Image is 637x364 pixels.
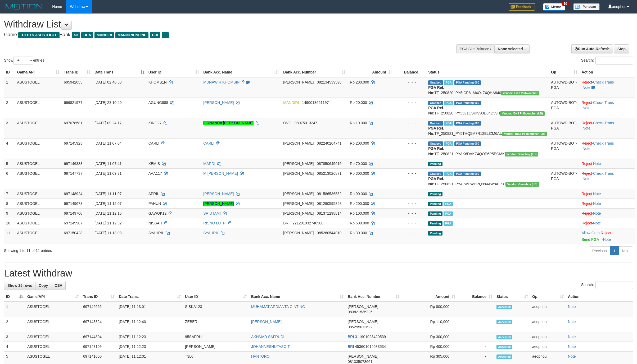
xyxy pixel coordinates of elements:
th: Status: activate to sort column ascending [494,292,530,302]
a: Note [568,305,576,309]
a: Reject [581,162,592,166]
td: ASUSTOGEL [15,118,62,138]
div: - - - [396,171,424,176]
span: Pending [428,221,442,226]
span: [PERSON_NAME] [283,192,314,196]
td: TF_250820_PY5ICP6LM4OL74QHA840 [426,77,549,98]
span: NISSAH [148,221,162,225]
td: aeophou [530,332,566,342]
th: Bank Acc. Number: activate to sort column ascending [346,292,401,302]
th: Amount: activate to sort column ascending [401,292,457,302]
td: Rp 300,000 [401,332,457,342]
span: KHOMS1N [148,80,167,84]
div: - - - [396,161,424,166]
span: MANDIRIONLINE [115,32,148,38]
a: SYAHRIL [203,231,219,235]
td: 8 [4,199,15,208]
span: KING27 [148,121,162,125]
a: Stop [614,44,629,53]
th: Amount: activate to sort column ascending [348,67,394,77]
td: 4 [4,138,15,159]
a: Reject [581,121,592,125]
td: 697142666 [81,302,117,317]
td: 1 [4,302,25,317]
td: 11 [4,228,15,244]
td: TF_250820_PY5591CSKIV93D84D59H [426,98,549,118]
td: SISKA123 [183,302,249,317]
td: · · [579,118,635,138]
td: TF_250821_PYAK6DAKZ4QOP6P5EQMK [426,138,549,159]
td: · [579,199,635,208]
td: · [579,159,635,168]
a: Note [582,126,590,130]
span: Copy 081586536552 to clipboard [317,192,341,196]
span: Marked by aeophou [444,211,453,216]
a: Note [582,85,590,90]
td: ASUSTOGEL [25,302,81,317]
span: PAHUN [148,201,161,206]
span: [PERSON_NAME] [348,320,378,324]
td: - [457,302,494,317]
span: Grabbed [428,141,443,146]
a: Previous [589,246,610,255]
td: · · [579,168,635,189]
td: ASUSTOGEL [25,317,81,332]
span: Accepted [496,320,512,324]
span: Copy 082134539598 to clipboard [317,80,341,84]
input: Search: [595,57,633,64]
td: ASUSTOGEL [15,77,62,98]
span: Marked by aeophou [444,121,453,126]
th: ID: activate to sort column descending [4,292,25,302]
span: Marked by aeophou [444,141,453,146]
a: Note [582,146,590,151]
span: Vendor URL: https://dashboard.q2checkout.com/secure [505,152,538,156]
a: Note [582,106,590,110]
td: · [579,208,635,218]
a: M [PERSON_NAME] [203,171,238,176]
label: Search: [581,57,633,64]
span: Copy 085213026871 to clipboard [317,171,341,176]
div: - - - [396,191,424,196]
b: PGA Ref. No: [428,177,444,186]
span: Grabbed [428,172,443,176]
td: 2 [4,98,15,118]
th: Bank Acc. Name: activate to sort column ascending [249,292,346,302]
span: Copy 081371298814 to clipboard [317,211,341,215]
a: Check Trans [593,80,614,84]
a: Reject [581,201,592,206]
a: MUHAMAT ARDIANTA GINTING [251,305,305,309]
span: Grabbed [428,101,443,105]
span: 696821977 [64,100,82,105]
span: 695942055 [64,80,82,84]
span: Rp 100.000 [350,211,369,215]
span: Rp 30.000 [350,231,367,235]
span: Marked by aeozhia [444,101,453,105]
label: Show entries [4,57,44,64]
label: Search: [581,281,633,289]
span: Grabbed [428,121,443,126]
span: 697145923 [64,141,82,145]
a: Reject [581,141,592,145]
td: · [579,189,635,199]
input: Search: [595,281,633,289]
img: Feedback.jpg [509,3,535,11]
span: Rp 200.000 [350,80,369,84]
th: Op: activate to sort column ascending [549,67,579,77]
a: Note [603,237,611,242]
a: JOHANNESHUTASOIT [251,344,290,349]
div: - - - [396,120,424,126]
td: ASUSTOGEL [15,98,62,118]
span: Copy 221201032740500 to clipboard [292,221,323,225]
span: 697147737 [64,171,82,176]
a: Note [593,192,601,196]
span: [DATE] 23:10:40 [94,100,121,105]
th: Game/API: activate to sort column ascending [15,67,62,77]
td: ASUSTOGEL [15,228,62,244]
th: Trans ID: activate to sort column ascending [81,292,117,302]
a: Note [593,221,601,225]
span: Rp 200.000 [350,141,369,145]
a: [PERSON_NAME] [203,100,234,105]
span: Rp 20.000 [350,100,367,105]
span: [DATE] 11:12:32 [94,221,121,225]
a: Send PGA [581,237,599,242]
